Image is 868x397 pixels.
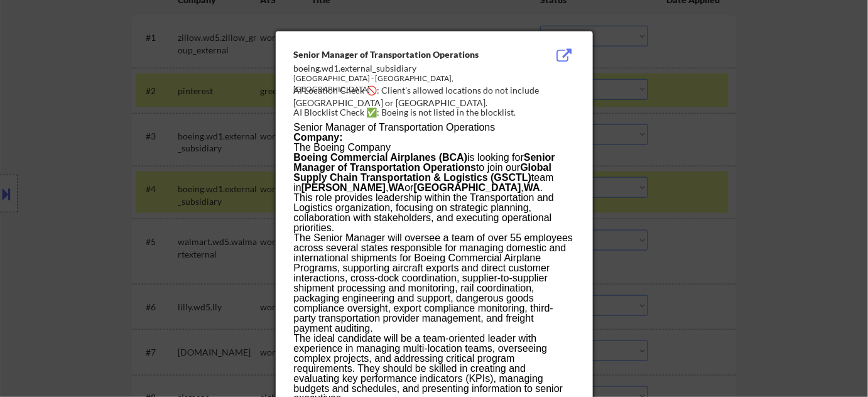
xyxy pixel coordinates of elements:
[414,182,521,193] b: [GEOGRAPHIC_DATA]
[524,182,540,193] b: WA
[389,182,405,193] b: WA
[294,153,574,193] p: is looking for to join our team in , or , .
[301,182,386,193] b: [PERSON_NAME]
[294,48,511,61] div: Senior Manager of Transportation Operations
[294,232,573,334] span: The Senior Manager will oversee a team of over 55 employees across several states responsible for...
[294,132,343,143] b: Company:
[294,62,511,75] div: boeing.wd1.external_subsidiary
[294,193,574,233] p: This role provides leadership within the Transportation and Logistics organization, focusing on s...
[294,84,580,109] div: AI Location Check 🚫: Client's allowed locations do not include [GEOGRAPHIC_DATA] or [GEOGRAPHIC_D...
[294,73,511,95] div: [GEOGRAPHIC_DATA] - [GEOGRAPHIC_DATA], [GEOGRAPHIC_DATA]
[294,106,580,119] div: AI Blocklist Check ✅: Boeing is not listed in the blocklist.
[294,152,468,163] b: Boeing Commercial Airplanes (BCA)
[294,162,552,183] b: Global Supply Chain Transportation & Logistics (GSCTL)
[294,152,555,173] b: Senior Manager of Transportation Operations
